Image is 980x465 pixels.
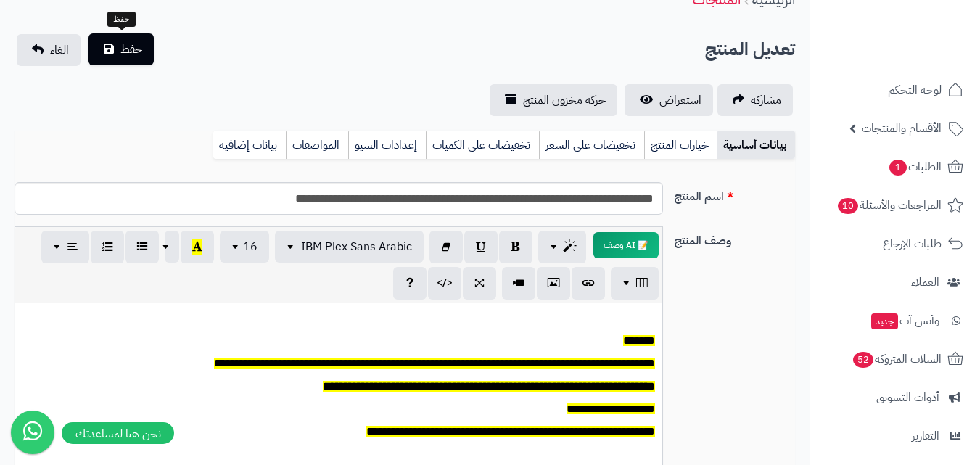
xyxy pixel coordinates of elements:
[819,149,971,184] a: الطلبات1
[819,419,971,453] a: التقارير
[659,91,701,109] span: استعراض
[862,118,942,139] span: الأقسام والمنتجات
[853,352,873,368] span: 52
[819,265,971,300] a: العملاء
[836,195,942,215] span: المراجعات والأسئلة
[871,313,898,329] span: جديد
[888,157,942,177] span: الطلبات
[625,84,713,116] a: استعراض
[243,238,258,255] span: 16
[426,131,539,160] a: تخفيضات على الكميات
[120,41,142,58] span: حفظ
[275,231,424,263] button: IBM Plex Sans Arabic
[213,131,286,160] a: بيانات إضافية
[852,349,942,369] span: السلات المتروكة
[348,131,426,160] a: إعدادات السيو
[819,226,971,261] a: طلبات الإرجاع
[644,131,717,160] a: خيارات المنتج
[870,310,939,331] span: وآتس آب
[819,342,971,376] a: السلات المتروكة52
[88,33,154,65] button: حفظ
[751,91,781,109] span: مشاركه
[50,41,69,59] span: الغاء
[911,272,939,292] span: العملاء
[717,131,795,160] a: بيانات أساسية
[286,131,348,160] a: المواصفات
[838,198,858,214] span: 10
[889,160,907,176] span: 1
[819,73,971,107] a: لوحة التحكم
[669,182,801,205] label: اسم المنتج
[539,131,644,160] a: تخفيضات على السعر
[301,238,412,255] span: IBM Plex Sans Arabic
[876,387,939,408] span: أدوات التسويق
[17,34,81,66] a: الغاء
[912,426,939,446] span: التقارير
[220,231,269,263] button: 16
[717,84,793,116] a: مشاركه
[888,80,942,100] span: لوحة التحكم
[523,91,606,109] span: حركة مخزون المنتج
[705,35,795,65] h2: تعديل المنتج
[593,232,659,258] button: 📝 AI وصف
[669,226,801,250] label: وصف المنتج
[107,12,136,28] div: حفظ
[883,234,942,254] span: طلبات الإرجاع
[819,188,971,223] a: المراجعات والأسئلة10
[819,303,971,338] a: وآتس آبجديد
[490,84,617,116] a: حركة مخزون المنتج
[881,41,966,71] img: logo-2.png
[819,380,971,415] a: أدوات التسويق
